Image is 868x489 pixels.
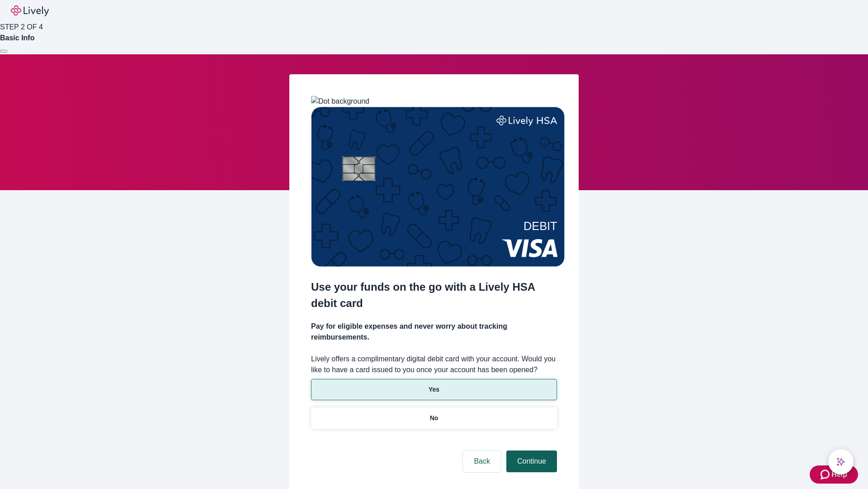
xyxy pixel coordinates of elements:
svg: Zendesk support icon [821,469,831,480]
span: Help [831,469,847,480]
button: Continue [506,451,557,472]
button: Zendesk support iconHelp [810,465,858,484]
img: Lively [11,5,49,16]
h4: Pay for eligible expenses and never worry about tracking reimbursements. [311,321,557,343]
svg: Lively AI Assistant [836,457,845,466]
button: Yes [311,379,557,400]
button: No [311,407,557,429]
img: Dot background [311,96,369,107]
p: No [430,413,439,423]
label: Lively offers a complimentary digital debit card with your account. Would you like to have a card... [311,354,557,375]
button: chat [828,449,854,475]
button: Back [463,451,501,472]
p: Yes [429,385,439,394]
img: Debit card [311,107,565,267]
h2: Use your funds on the go with a Lively HSA debit card [311,279,557,312]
